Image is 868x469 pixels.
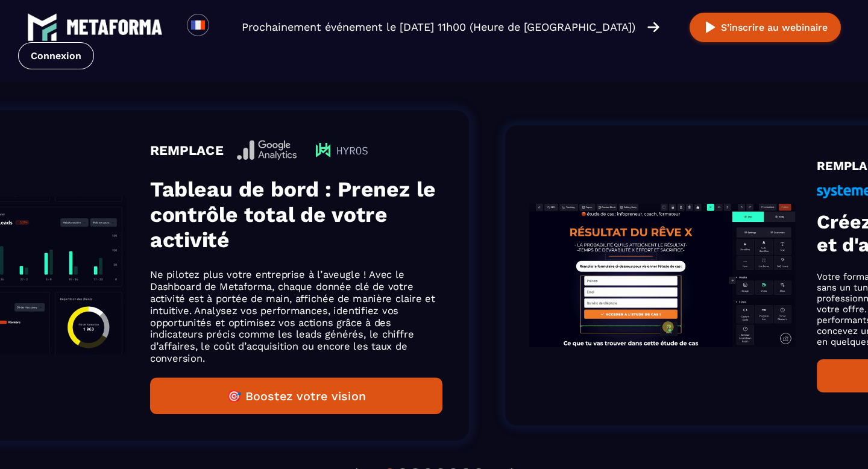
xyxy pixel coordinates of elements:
[690,13,841,42] button: S’inscrire au webinaire
[18,42,94,69] a: Connexion
[150,177,442,252] h3: Tableau de bord : Prenez le contrôle total de votre activité
[190,17,206,33] img: fr
[66,19,163,35] img: logo
[242,19,635,36] p: Prochainement événement le [DATE] 11h00 (Heure de [GEOGRAPHIC_DATA])
[209,14,239,40] div: Search for option
[647,20,659,34] img: arrow-right
[150,377,442,414] button: 🎯 Boostez votre vision
[150,142,224,158] h4: REMPLACE
[27,12,57,42] img: logo
[237,140,297,160] img: icon
[703,20,718,35] img: play
[150,269,442,364] p: Ne pilotez plus votre entreprise à l’aveugle ! Avec le Dashboard de Metaforma, chaque donnée clé ...
[219,20,228,34] input: Search for option
[529,204,795,347] img: gif
[310,137,368,163] img: icon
